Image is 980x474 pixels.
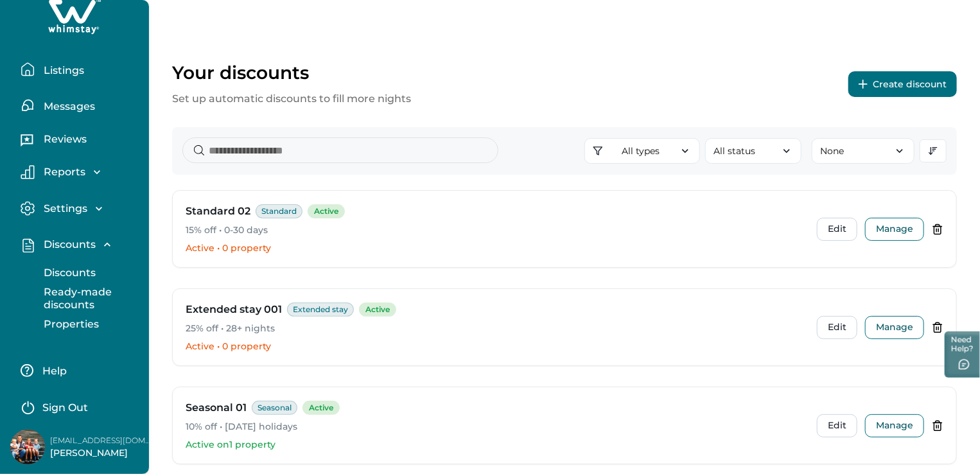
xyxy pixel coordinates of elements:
[865,316,924,339] button: Manage
[817,218,857,241] button: Edit
[186,421,807,434] p: 10% off • [DATE] holidays
[186,439,807,452] p: Active on 1 property
[172,62,411,83] p: Your discounts
[21,128,139,154] button: Reviews
[865,218,924,241] button: Manage
[21,92,139,118] button: Messages
[308,204,345,218] span: Active
[10,430,45,464] img: Whimstay Host
[21,260,139,337] div: Discounts
[186,224,807,237] p: 15% off • 0-30 days
[30,260,148,286] button: Discounts
[21,201,139,216] button: Settings
[252,401,297,415] span: Seasonal
[30,312,148,337] button: Properties
[40,100,95,113] p: Messages
[302,401,340,415] span: Active
[42,401,88,414] p: Sign Out
[40,238,96,251] p: Discounts
[21,394,134,419] button: Sign Out
[186,204,250,219] h3: Standard 02
[865,414,924,437] button: Manage
[21,165,139,179] button: Reports
[186,302,282,317] h3: Extended stay 001
[21,358,134,383] button: Help
[39,365,67,378] p: Help
[817,316,857,339] button: Edit
[21,57,139,82] button: Listings
[359,303,396,317] span: Active
[848,71,957,97] button: Create discount
[40,267,96,279] p: Discounts
[40,133,87,146] p: Reviews
[186,400,247,416] h3: Seasonal 01
[287,303,354,317] span: Extended stay
[172,91,411,107] p: Set up automatic discounts to fill more nights
[40,286,148,311] p: Ready-made discounts
[50,434,153,447] p: [EMAIL_ADDRESS][DOMAIN_NAME]
[21,238,139,252] button: Discounts
[40,318,99,331] p: Properties
[186,242,807,255] p: Active • 0 property
[186,322,807,335] p: 25% off • 28+ nights
[40,166,85,179] p: Reports
[40,202,87,215] p: Settings
[817,414,857,437] button: Edit
[30,286,148,312] button: Ready-made discounts
[50,447,153,460] p: [PERSON_NAME]
[186,340,807,353] p: Active • 0 property
[256,204,302,218] span: Standard
[40,64,84,77] p: Listings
